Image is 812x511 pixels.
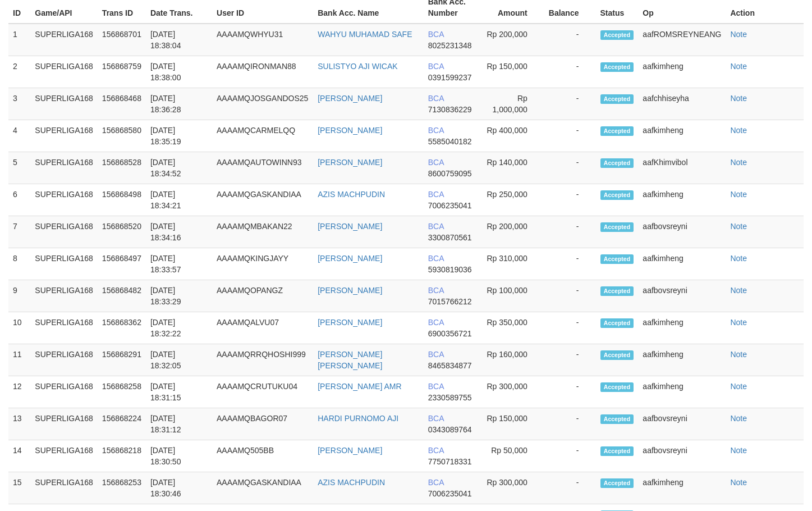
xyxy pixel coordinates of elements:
[544,152,596,184] td: -
[30,24,98,56] td: SUPERLIGA168
[600,478,634,488] span: Accepted
[146,344,212,376] td: [DATE] 18:32:05
[98,312,146,344] td: 156868362
[318,478,385,487] a: AZIS MACHPUDIN
[730,158,747,167] a: Note
[638,280,726,312] td: aafbovsreyni
[30,184,98,216] td: SUPERLIGA168
[600,222,634,232] span: Accepted
[638,184,726,216] td: aafkimheng
[638,56,726,88] td: aafkimheng
[730,30,747,39] a: Note
[479,280,544,312] td: Rp 100,000
[30,472,98,504] td: SUPERLIGA168
[428,457,472,466] span: 7750718331
[8,248,30,280] td: 8
[146,312,212,344] td: [DATE] 18:32:22
[428,286,444,295] span: BCA
[318,414,398,423] a: HARDI PURNOMO AJI
[730,478,747,487] a: Note
[544,56,596,88] td: -
[428,105,472,114] span: 7130836229
[212,88,313,120] td: AAAAMQJOSGANDOS25
[544,280,596,312] td: -
[544,120,596,152] td: -
[730,190,747,199] a: Note
[146,280,212,312] td: [DATE] 18:33:29
[146,216,212,248] td: [DATE] 18:34:16
[544,440,596,472] td: -
[544,344,596,376] td: -
[98,24,146,56] td: 156868701
[8,152,30,184] td: 5
[428,73,472,82] span: 0391599237
[8,120,30,152] td: 4
[428,41,472,50] span: 8025231348
[730,62,747,71] a: Note
[479,216,544,248] td: Rp 200,000
[479,344,544,376] td: Rp 160,000
[730,94,747,103] a: Note
[428,393,472,402] span: 2330589755
[428,361,472,370] span: 8465834877
[98,472,146,504] td: 156868253
[318,158,382,167] a: [PERSON_NAME]
[30,120,98,152] td: SUPERLIGA168
[8,88,30,120] td: 3
[428,414,444,423] span: BCA
[212,312,313,344] td: AAAAMQALVU07
[98,344,146,376] td: 156868291
[600,446,634,456] span: Accepted
[479,408,544,440] td: Rp 150,000
[318,318,382,327] a: [PERSON_NAME]
[318,190,385,199] a: AZIS MACHPUDIN
[98,184,146,216] td: 156868498
[638,152,726,184] td: aafKhimvibol
[8,216,30,248] td: 7
[212,440,313,472] td: AAAAMQ505BB
[98,56,146,88] td: 156868759
[8,472,30,504] td: 15
[600,30,634,40] span: Accepted
[730,126,747,135] a: Note
[544,408,596,440] td: -
[544,24,596,56] td: -
[479,248,544,280] td: Rp 310,000
[600,318,634,328] span: Accepted
[428,201,472,210] span: 7006235041
[98,376,146,408] td: 156868258
[428,425,472,434] span: 0343089764
[730,286,747,295] a: Note
[212,184,313,216] td: AAAAMQGASKANDIAA
[146,440,212,472] td: [DATE] 18:30:50
[428,30,444,39] span: BCA
[600,94,634,104] span: Accepted
[212,248,313,280] td: AAAAMQKINGJAYY
[428,382,444,391] span: BCA
[600,158,634,168] span: Accepted
[30,312,98,344] td: SUPERLIGA168
[212,152,313,184] td: AAAAMQAUTOWINN93
[30,88,98,120] td: SUPERLIGA168
[638,216,726,248] td: aafbovsreyni
[212,24,313,56] td: AAAAMQWHYU31
[428,446,444,455] span: BCA
[479,312,544,344] td: Rp 350,000
[428,233,472,242] span: 3300870561
[146,88,212,120] td: [DATE] 18:36:28
[98,216,146,248] td: 156868520
[638,440,726,472] td: aafbovsreyni
[318,286,382,295] a: [PERSON_NAME]
[428,329,472,338] span: 6900356721
[8,312,30,344] td: 10
[730,446,747,455] a: Note
[30,248,98,280] td: SUPERLIGA168
[544,376,596,408] td: -
[479,376,544,408] td: Rp 300,000
[8,440,30,472] td: 14
[318,382,401,391] a: [PERSON_NAME] AMR
[318,446,382,455] a: [PERSON_NAME]
[8,408,30,440] td: 13
[730,382,747,391] a: Note
[428,222,444,231] span: BCA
